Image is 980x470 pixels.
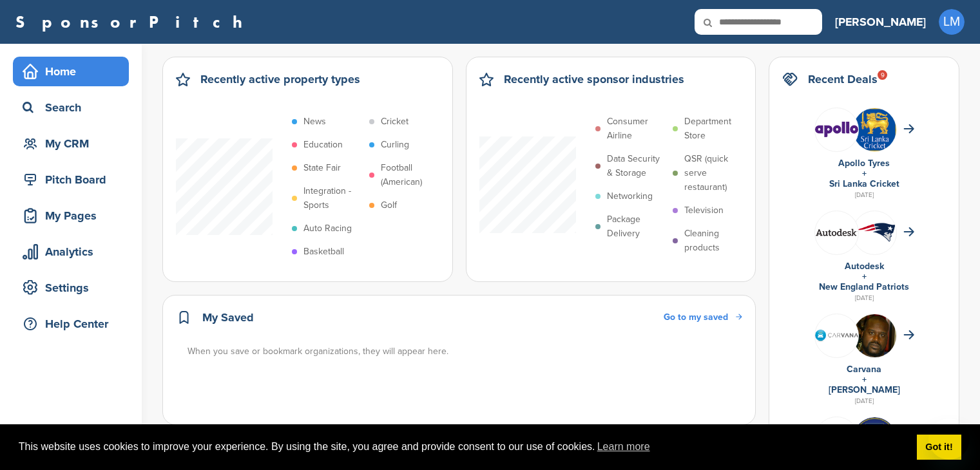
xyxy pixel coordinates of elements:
[853,222,896,242] img: Data?1415811651
[862,374,867,385] a: +
[815,330,858,341] img: Carvana logo
[835,13,926,31] h3: [PERSON_NAME]
[13,237,129,267] a: Analytics
[504,70,684,88] h2: Recently active sponsor industries
[19,60,129,83] div: Home
[878,70,887,80] div: 9
[607,115,666,143] p: Consumer Airline
[19,240,129,263] div: Analytics
[381,115,408,129] p: Cricket
[684,203,724,218] p: Television
[862,168,867,179] a: +
[829,384,900,395] a: [PERSON_NAME]
[607,152,666,180] p: Data Security & Storage
[664,312,728,323] span: Go to my saved
[303,184,363,212] p: Integration - Sports
[19,204,129,227] div: My Pages
[808,70,878,88] h2: Recent Deals
[13,57,129,86] a: Home
[202,308,254,326] h2: My Saved
[862,271,867,282] a: +
[928,418,970,460] iframe: Button to launch messaging window
[15,14,251,30] a: SponsorPitch
[13,201,129,230] a: My Pages
[13,165,129,194] a: Pitch Board
[13,273,129,303] a: Settings
[19,276,129,299] div: Settings
[200,70,360,88] h2: Recently active property types
[819,281,909,292] a: New England Patriots
[19,437,907,456] span: This website uses cookies to improve your experience. By using the site, you agree and provide co...
[782,189,946,201] div: [DATE]
[853,108,896,151] img: Open uri20141112 64162 1b628ae?1415808232
[381,138,409,152] p: Curling
[19,312,129,335] div: Help Center
[19,168,129,191] div: Pitch Board
[303,138,343,152] p: Education
[838,158,890,169] a: Apollo Tyres
[19,96,129,119] div: Search
[853,314,896,364] img: Shaquille o'neal in 2011 (cropped)
[381,198,397,212] p: Golf
[684,115,744,143] p: Department Store
[13,309,129,339] a: Help Center
[782,395,946,407] div: [DATE]
[829,178,899,189] a: Sri Lanka Cricket
[595,437,652,456] a: learn more about cookies
[939,9,965,35] span: LM
[684,152,744,194] p: QSR (quick serve restaurant)
[303,115,326,129] p: News
[853,417,896,460] img: Iga3kywp 400x400
[782,292,946,304] div: [DATE]
[303,221,352,236] p: Auto Racing
[815,417,858,460] img: 308633180 592082202703760 345377490651361792 n
[19,132,129,155] div: My CRM
[607,189,653,203] p: Networking
[847,364,881,375] a: Carvana
[381,161,440,189] p: Football (American)
[13,93,129,122] a: Search
[607,212,666,241] p: Package Delivery
[664,310,742,324] a: Go to my saved
[835,8,926,36] a: [PERSON_NAME]
[303,161,341,175] p: State Fair
[303,245,344,259] p: Basketball
[815,229,858,236] img: Data
[187,344,744,359] div: When you save or bookmark organizations, they will appear here.
[13,129,129,158] a: My CRM
[845,261,884,272] a: Autodesk
[684,227,744,255] p: Cleaning products
[815,122,858,137] img: Data
[917,435,961,460] a: dismiss cookie message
